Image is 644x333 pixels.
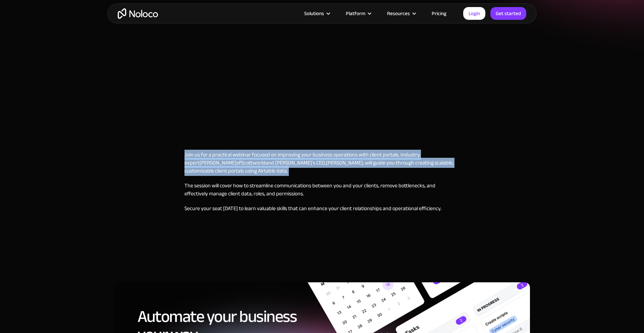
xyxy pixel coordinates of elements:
[184,182,460,198] p: The session will cover how to streamline communications between you and your clients, remove bott...
[184,204,460,229] p: Secure your seat [DATE] to learn valuable skills that can enhance your client relationships and o...
[296,9,337,18] div: Solutions
[118,8,158,19] a: home
[463,7,485,20] a: Login
[490,7,526,20] a: Get started
[346,9,365,18] div: Platform
[200,158,236,168] a: [PERSON_NAME]
[423,9,455,18] a: Pricing
[241,158,265,168] a: Scottworld
[326,158,363,168] a: [PERSON_NAME]
[387,9,410,18] div: Resources
[304,9,324,18] div: Solutions
[184,151,460,175] p: Join us for a practical webinar focused on improving your business operations with client portals...
[337,9,379,18] div: Platform
[379,9,423,18] div: Resources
